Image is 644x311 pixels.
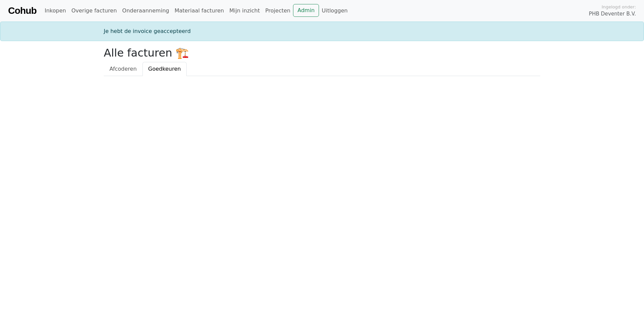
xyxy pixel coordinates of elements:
[8,3,36,19] a: Cohub
[109,66,137,72] span: Afcoderen
[227,4,263,18] a: Mijn inzicht
[148,66,181,72] span: Goedkeuren
[100,27,544,35] div: Je hebt de invoice geaccepteerd
[69,4,120,18] a: Overige facturen
[319,4,350,18] a: Uitloggen
[172,4,227,18] a: Materiaal facturen
[589,10,636,18] span: PHB Deventer B.V.
[104,62,142,76] a: Afcoderen
[262,4,293,18] a: Projecten
[120,4,172,18] a: Onderaanneming
[293,4,319,17] a: Admin
[42,4,68,18] a: Inkopen
[602,4,636,10] span: Ingelogd onder:
[104,46,540,59] h2: Alle facturen 🏗️
[142,62,187,76] a: Goedkeuren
